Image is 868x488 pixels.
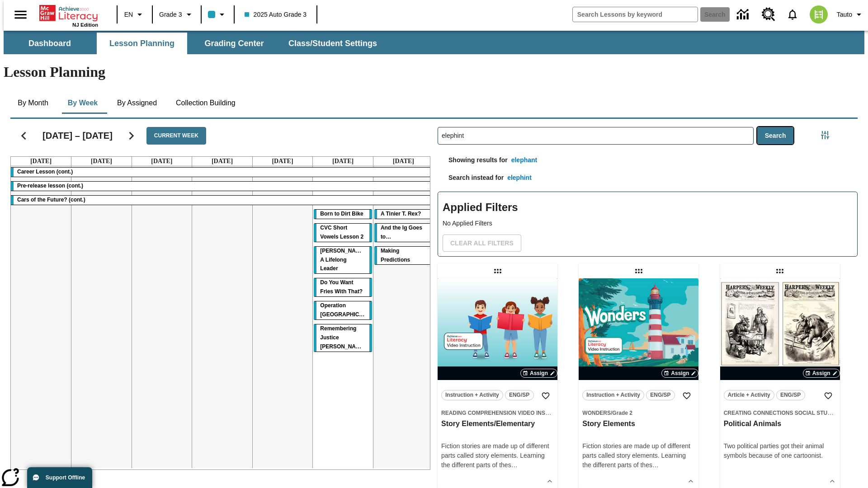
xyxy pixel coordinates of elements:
div: Career Lesson (cont.) [11,168,434,177]
span: Born to Dirt Bike [320,211,363,217]
span: s [649,461,652,469]
div: Draggable lesson: Political Animals [773,264,787,278]
button: ENG/SP [505,390,534,400]
button: Lesson Planning [97,33,187,54]
span: Support Offline [46,474,85,481]
div: Do You Want Fries With That? [314,278,372,296]
h3: Political Animals [724,419,836,429]
span: ENG/SP [509,390,529,400]
button: Assign Choose Dates [520,369,557,378]
span: Instruction + Activity [586,390,640,400]
span: NJ Edition [72,22,98,28]
button: elephant [508,152,541,169]
input: search field [573,7,698,22]
button: ENG/SP [776,390,805,400]
span: 2025 Auto Grade 3 [245,10,307,19]
a: Notifications [781,3,804,26]
button: Grading Center [189,33,279,54]
div: Remembering Justice O'Connor [314,324,372,352]
div: Dianne Feinstein: A Lifelong Leader [314,247,372,274]
button: Open side menu [7,1,34,28]
button: Next [120,124,143,147]
button: Current Week [146,127,206,145]
button: Add to Favorites [679,388,695,404]
button: Show Details [543,474,557,488]
a: September 12, 2025 [270,157,295,166]
button: Collection Building [169,92,243,114]
span: Pre-release lesson (cont.) [17,183,83,189]
a: September 8, 2025 [28,157,53,166]
div: Cars of the Future? (cont.) [11,196,434,205]
span: Remembering Justice O'Connor [320,325,366,350]
span: ENG/SP [780,390,801,400]
div: Draggable lesson: Story Elements [632,264,646,278]
button: Class color is light blue. Change class color [204,6,231,23]
span: Tauto [837,10,852,19]
div: Applied Filters [438,192,858,257]
button: Instruction + Activity [441,390,503,400]
a: Data Center [731,2,756,27]
div: SubNavbar [4,33,385,54]
span: … [511,461,518,469]
button: By Assigned [110,92,164,114]
a: September 10, 2025 [149,157,174,166]
span: Grade 3 [159,10,182,19]
button: Filters Side menu [816,126,834,144]
span: Dianne Feinstein: A Lifelong Leader [320,248,368,272]
span: Cars of the Future? (cont.) [17,197,85,203]
span: / [611,410,612,416]
a: Resource Center, Will open in new tab [756,2,781,27]
h2: [DATE] – [DATE] [42,130,113,141]
button: Search [757,127,794,145]
img: avatar image [810,5,828,23]
div: Draggable lesson: Story Elements/Elementary [491,264,505,278]
span: Operation London Bridge [320,302,378,318]
div: A Tinier T. Rex? [374,210,433,219]
span: Career Lesson (cont.) [17,169,73,175]
span: Reading Comprehension Video Instruction [441,410,573,416]
span: A Tinier T. Rex? [381,211,421,217]
span: Making Predictions [381,248,410,263]
div: And the Ig Goes to… [374,224,433,242]
div: Pre-release lesson (cont.) [11,182,434,191]
button: Assign Choose Dates [661,369,698,378]
h2: Applied Filters [443,197,853,219]
span: … [652,461,659,469]
div: Making Predictions [374,247,433,265]
button: Article + Activity [724,390,774,400]
a: September 14, 2025 [391,157,416,166]
input: Search Lessons By Keyword [438,127,753,144]
button: Instruction + Activity [582,390,644,400]
h1: Lesson Planning [4,64,864,80]
button: Class/Student Settings [281,33,384,54]
button: ENG/SP [646,390,675,400]
button: Profile/Settings [833,6,868,23]
div: Two political parties got their animal symbols because of one cartoonist. [724,441,836,460]
div: CVC Short Vowels Lesson 2 [314,224,372,242]
button: Grade: Grade 3, Select a grade [156,6,198,23]
span: s [508,461,511,469]
div: Born to Dirt Bike [314,210,372,219]
a: Home [39,4,98,22]
span: Do You Want Fries With That? [320,279,363,295]
button: By Month [10,92,56,114]
a: September 11, 2025 [210,157,235,166]
button: Add to Favorites [820,388,836,404]
span: Assign [671,369,689,377]
h3: Story Elements [582,419,695,429]
div: Home [39,3,98,28]
a: September 9, 2025 [89,157,114,166]
p: No Applied Filters [443,219,853,228]
h3: Story Elements/Elementary [441,419,554,429]
span: EN [124,10,133,19]
span: Topic: Reading Comprehension Video Instruction/null [441,408,554,418]
button: Language: EN, Select a language [120,6,149,23]
button: Show Details [826,474,839,488]
span: Creating Connections Social Studies [724,410,840,416]
span: Assign [530,369,548,377]
div: Fiction stories are made up of different parts called story elements. Learning the different part... [441,441,554,470]
button: By Week [60,92,105,114]
button: Dashboard [5,33,95,54]
p: Search instead for [438,173,504,187]
div: Fiction stories are made up of different parts called story elements. Learning the different part... [582,441,695,470]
